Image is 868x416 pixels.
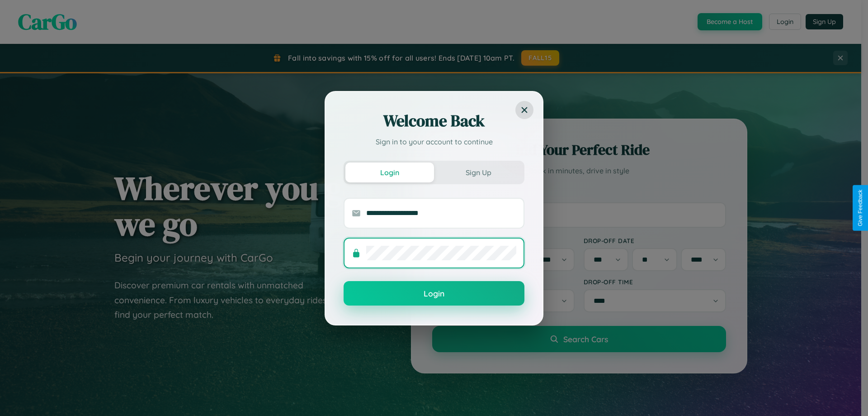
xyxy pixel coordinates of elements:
p: Sign in to your account to continue [344,136,524,147]
h2: Welcome Back [344,110,524,132]
button: Login [345,163,434,182]
button: Sign Up [434,163,523,182]
button: Login [344,281,524,306]
div: Give Feedback [857,190,863,226]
